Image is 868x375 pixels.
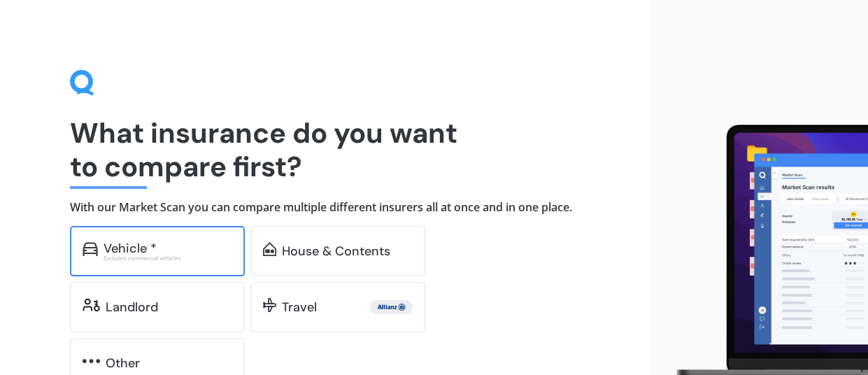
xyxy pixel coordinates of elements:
div: Travel [282,300,317,314]
img: Allianz.webp [373,300,410,314]
img: other.81dba5aafe580aa69f38.svg [83,354,100,368]
img: car.f15378c7a67c060ca3f3.svg [83,242,98,256]
h1: What insurance do you want to compare first? [70,116,581,183]
img: home-and-contents.b802091223b8502ef2dd.svg [263,242,276,256]
img: travel.bdda8d6aa9c3f12c5fe2.svg [263,298,276,312]
div: Landlord [106,300,158,314]
div: Vehicle * [104,241,157,255]
div: House & Contents [282,244,390,258]
h4: With our Market Scan you can compare multiple different insurers all at once and in one place. [70,200,581,215]
div: Other [106,356,140,370]
img: landlord.470ea2398dcb263567d0.svg [83,298,100,312]
div: Excludes commercial vehicles [104,255,232,261]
